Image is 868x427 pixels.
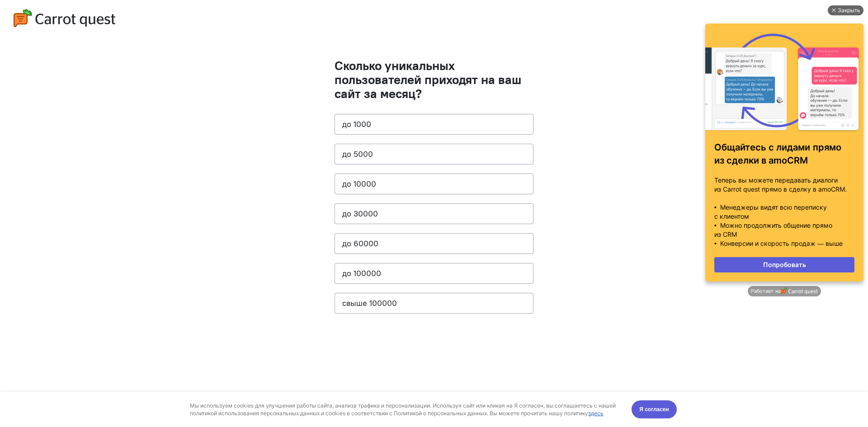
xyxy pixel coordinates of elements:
strong: прямо [112,142,141,153]
img: logo [80,287,117,295]
button: свыше 100000 [335,293,533,314]
span: Я согласен [639,13,669,22]
p: Теперь вы можете передавать диалоги из Carrot quest прямо в сделку в amoCRM. [14,176,154,194]
a: Работает на [47,286,120,296]
p: с клиентом [14,212,154,221]
h1: Сколько уникальных пользователей приходят на ваш сайт за месяц? [335,59,533,100]
strong: из сделки в amoCRM [14,155,107,166]
button: до 100000 [335,263,533,284]
p: из CRM [14,230,154,239]
button: до 5000 [335,144,533,164]
a: здесь [588,18,604,25]
button: Я согласен [632,9,677,27]
div: Закрыть [137,5,160,15]
p: • Менеджеры видят всю переписку [14,203,154,212]
p: • Конверсии и скорость продаж — выше [14,239,154,248]
span: Работает на [50,288,80,295]
img: logo [14,9,115,27]
p: • Можно продолжить общение прямо [14,221,154,230]
div: Мы используем cookies для улучшения работы сайта, анализа трафика и персонализации. Используя сай... [190,10,621,25]
strong: Общайтесь с лидами [14,142,109,153]
button: до 60000 [335,233,533,254]
button: до 30000 [335,203,533,224]
button: до 1000 [335,114,533,135]
button: до 10000 [335,174,533,194]
a: Попробовать [14,257,154,272]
